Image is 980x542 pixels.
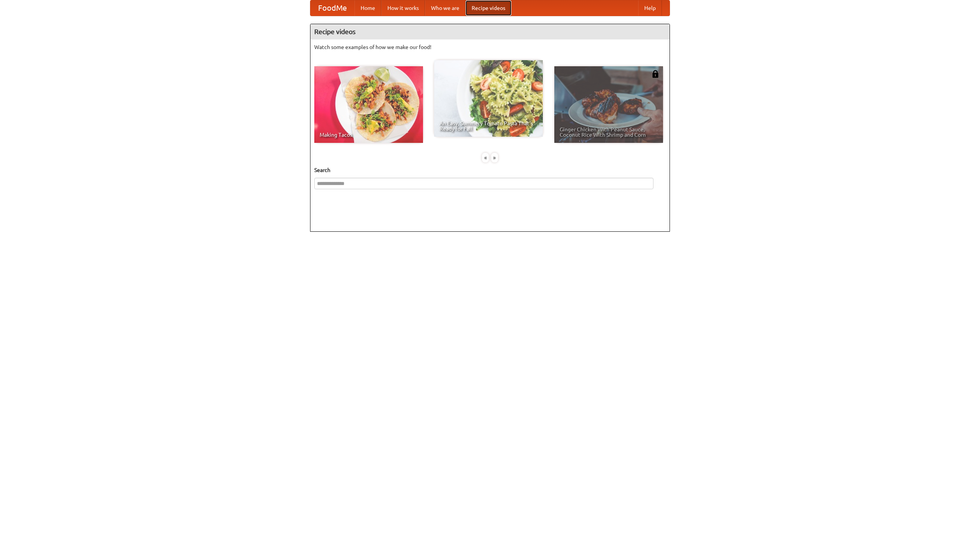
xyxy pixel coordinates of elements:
span: Making Tacos [320,132,418,138]
a: Making Tacos [314,66,423,143]
a: How it works [381,0,425,16]
a: Home [354,0,381,16]
a: FoodMe [310,0,354,16]
p: Watch some examples of how we make our food! [314,43,666,51]
a: Recipe videos [465,0,511,16]
span: An Easy, Summery Tomato Pasta That's Ready for Fall [439,121,537,131]
h5: Search [314,166,666,174]
div: « [482,153,489,162]
a: Who we are [425,0,465,16]
h4: Recipe videos [310,24,670,39]
img: 483408.png [652,70,659,78]
a: Help [638,0,662,16]
div: » [491,153,498,162]
a: An Easy, Summery Tomato Pasta That's Ready for Fall [434,60,543,137]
